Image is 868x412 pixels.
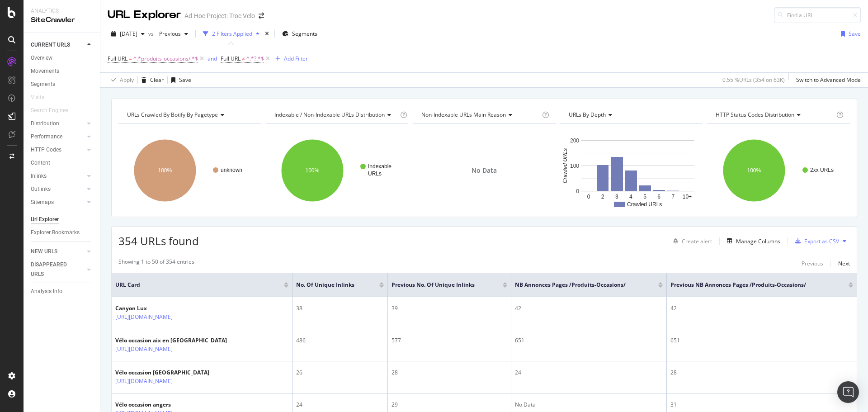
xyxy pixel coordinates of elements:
div: and [208,55,217,62]
button: [DATE] [108,27,148,41]
a: Performance [31,132,85,142]
text: URLs [368,170,382,177]
div: Showing 1 to 50 of 354 entries [118,258,194,269]
text: 100% [158,167,172,174]
div: Movements [31,66,59,76]
span: No. of Unique Inlinks [296,281,366,289]
div: Manage Columns [736,237,780,245]
div: 26 [296,369,384,377]
span: vs [148,30,156,38]
a: Visits [31,93,53,102]
span: URL Card [115,281,282,289]
a: Content [31,158,94,168]
button: Switch to Advanced Mode [793,73,861,87]
text: 0 [587,194,590,200]
svg: A chart. [118,131,260,210]
a: [URL][DOMAIN_NAME] [115,313,173,322]
button: Segments [278,27,321,41]
a: Segments [31,80,94,89]
div: A chart. [266,131,407,210]
button: Save [837,27,861,41]
div: Distribution [31,119,59,128]
div: 2 Filters Applied [212,30,252,38]
span: Previous No. of Unique Inlinks [392,281,489,289]
text: 3 [615,194,618,200]
h4: HTTP Status Codes Distribution [714,108,835,122]
div: 28 [670,369,853,377]
button: Add Filter [272,53,308,64]
div: Canyon Lux [115,304,192,313]
div: 42 [515,304,663,313]
div: Save [179,76,191,84]
svg: A chart. [560,131,702,210]
div: 651 [515,336,663,345]
h4: URLs Crawled By Botify By pagetype [125,108,253,122]
span: ^.*produits-occasions/.*$ [133,52,198,65]
text: 2xx URLs [810,167,834,173]
div: Export as CSV [804,237,839,245]
div: Inlinks [31,171,47,181]
div: 0.55 % URLs ( 354 on 63K ) [722,76,785,84]
a: [URL][DOMAIN_NAME] [115,345,173,354]
span: Previous NB Annonces Pages /produits-occasions/ [670,281,835,289]
div: Vélo occasion angers [115,401,192,409]
div: CURRENT URLS [31,40,70,50]
h4: Non-Indexable URLs Main Reason [420,108,540,122]
text: 2 [601,194,604,200]
div: Next [838,260,850,267]
div: Switch to Advanced Mode [796,76,861,84]
button: Manage Columns [723,236,780,246]
div: Visits [31,93,44,102]
div: 42 [670,304,853,313]
div: URL Explorer [108,7,181,23]
div: NEW URLS [31,247,57,256]
div: Segments [31,80,55,89]
button: Clear [138,73,164,87]
span: 2025 Aug. 20th [120,30,137,38]
text: Crawled URLs [562,148,568,183]
span: Previous [156,30,181,38]
div: Sitemaps [31,198,54,207]
div: 651 [670,336,853,345]
div: Clear [150,76,164,84]
button: Create alert [670,234,712,248]
text: Indexable [368,163,392,170]
a: Inlinks [31,171,85,181]
div: Ad-Hoc Project: Troc Velo [184,11,255,20]
text: 4 [629,194,632,200]
a: CURRENT URLS [31,40,85,50]
div: 31 [670,401,853,409]
button: Previous [156,27,192,41]
span: ≠ [242,55,245,62]
h4: URLs by Depth [567,108,695,122]
a: Outlinks [31,185,85,194]
a: Sitemaps [31,198,85,207]
text: unknown [221,167,242,173]
div: Create alert [682,237,712,245]
div: No Data [515,401,663,409]
button: Apply [108,73,134,87]
span: No Data [472,166,497,175]
span: HTTP Status Codes Distribution [716,111,794,118]
div: Explorer Bookmarks [31,228,80,237]
a: Search Engines [31,106,77,115]
text: 100 [570,163,579,169]
div: times [263,29,271,38]
text: 100% [747,167,761,174]
div: arrow-right-arrow-left [259,13,264,19]
span: NB Annonces Pages /produits-occasions/ [515,281,645,289]
text: 100% [305,167,319,174]
a: Distribution [31,119,85,128]
div: 24 [515,369,663,377]
div: Add Filter [284,55,308,62]
div: 28 [392,369,507,377]
a: Movements [31,66,94,76]
div: Url Explorer [31,215,59,224]
span: URLs Crawled By Botify By pagetype [127,111,218,118]
h4: Indexable / Non-Indexable URLs Distribution [273,108,398,122]
span: Indexable / Non-Indexable URLs distribution [274,111,385,118]
svg: A chart. [707,131,850,210]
